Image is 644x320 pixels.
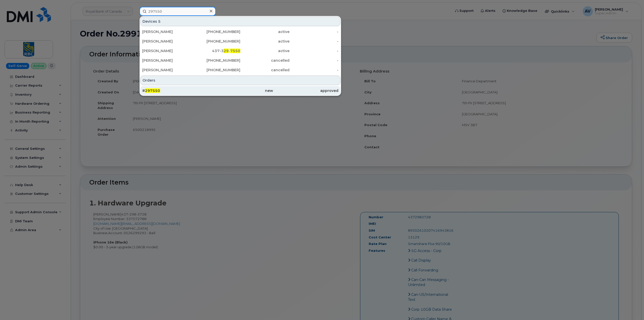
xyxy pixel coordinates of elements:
span: 297550 [145,88,160,93]
div: # [142,88,208,93]
div: [PHONE_NUMBER] [191,58,241,63]
div: active [240,39,289,44]
a: [PERSON_NAME]437-329-7550active- [140,46,340,55]
div: approved [273,88,338,93]
div: [PERSON_NAME] [142,39,191,44]
div: [PHONE_NUMBER] [191,39,241,44]
div: - [289,48,339,53]
span: 7550 [230,49,240,53]
div: [PHONE_NUMBER] [191,29,241,34]
span: 29 [224,49,229,53]
div: 437-3 - [191,48,241,53]
div: cancelled [240,67,289,73]
div: Orders [140,76,340,85]
div: new [208,88,273,93]
div: active [240,48,289,53]
a: [PERSON_NAME][PHONE_NUMBER]active- [140,37,340,46]
div: cancelled [240,58,289,63]
div: [PERSON_NAME] [142,48,191,53]
div: Devices [140,17,340,26]
a: [PERSON_NAME][PHONE_NUMBER]active- [140,27,340,36]
a: #297550newapproved [140,86,340,95]
div: - [289,39,339,44]
a: [PERSON_NAME][PHONE_NUMBER]cancelled- [140,65,340,75]
div: - [289,29,339,34]
div: [PERSON_NAME] [142,29,191,34]
div: - [289,58,339,63]
div: [PERSON_NAME] [142,58,191,63]
div: active [240,29,289,34]
a: [PERSON_NAME][PHONE_NUMBER]cancelled- [140,56,340,65]
div: [PHONE_NUMBER] [191,67,241,73]
span: 5 [158,19,161,24]
div: [PERSON_NAME] [142,67,191,73]
div: - [289,67,339,73]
